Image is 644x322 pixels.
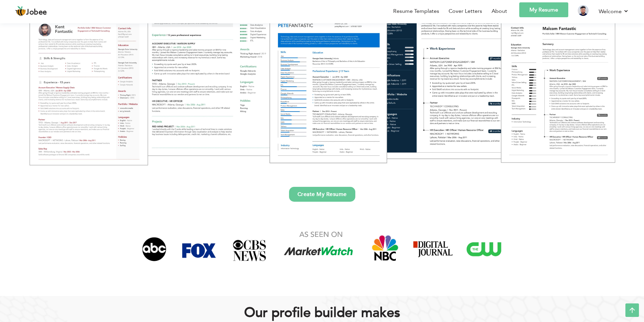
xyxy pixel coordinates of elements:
[519,2,568,17] a: My Resume
[15,6,47,17] a: Jobee
[449,7,482,15] a: Cover Letters
[15,6,26,17] img: jobee.io
[578,5,589,16] img: Profile Img
[289,187,355,202] a: Create My Resume
[26,9,47,16] span: Jobee
[393,7,439,15] a: Resume Templates
[492,7,507,15] a: About
[599,7,629,16] a: Welcome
